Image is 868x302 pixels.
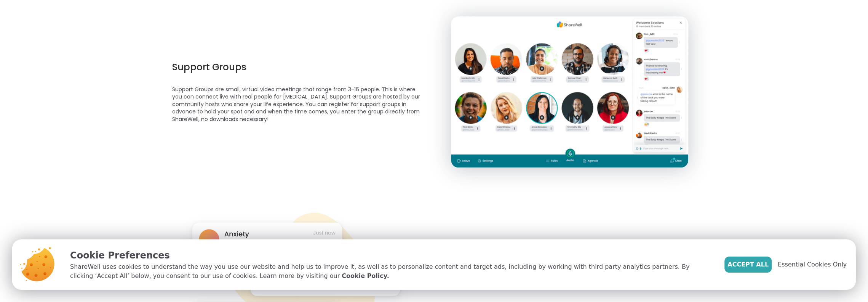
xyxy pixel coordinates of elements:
[70,262,712,281] p: ShareWell uses cookies to understand the way you use our website and help us to improve it, as we...
[451,16,688,168] img: Session Experience
[778,260,847,269] span: Essential Cookies Only
[70,249,712,262] p: Cookie Preferences
[172,61,425,74] h3: Support Groups
[727,260,769,269] span: Accept All
[724,257,772,273] button: Accept All
[342,271,389,281] a: Cookie Policy.
[172,86,425,123] p: Support Groups are small, virtual video meetings that range from 3-16 people. This is where you c...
